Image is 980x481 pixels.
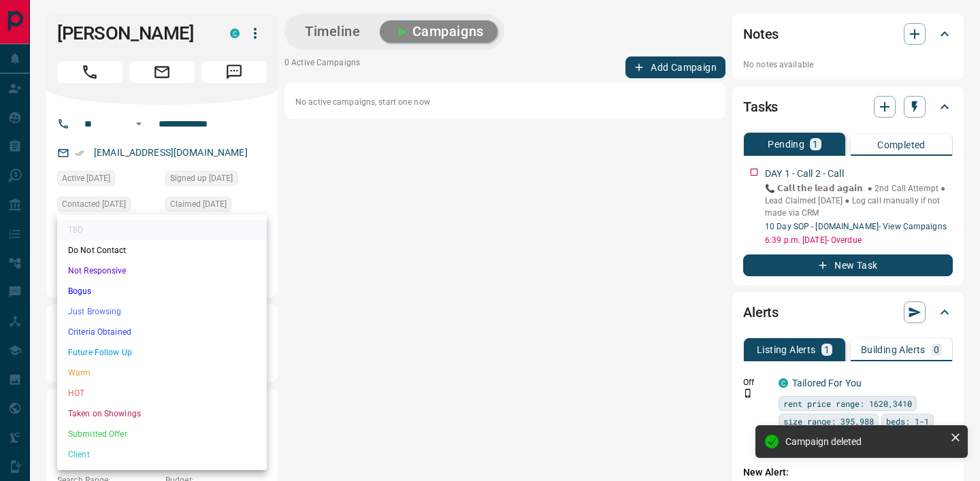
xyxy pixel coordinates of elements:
[57,363,267,383] li: Warm
[57,383,267,403] li: HOT
[785,436,945,447] div: Campaign deleted
[57,424,267,444] li: Submitted Offer
[57,342,267,363] li: Future Follow Up
[57,444,267,465] li: Client
[57,261,267,281] li: Not Responsive
[57,301,267,322] li: Just Browsing
[57,281,267,301] li: Bogus
[57,322,267,342] li: Criteria Obtained
[57,403,267,424] li: Taken on Showings
[57,240,267,261] li: Do Not Contact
